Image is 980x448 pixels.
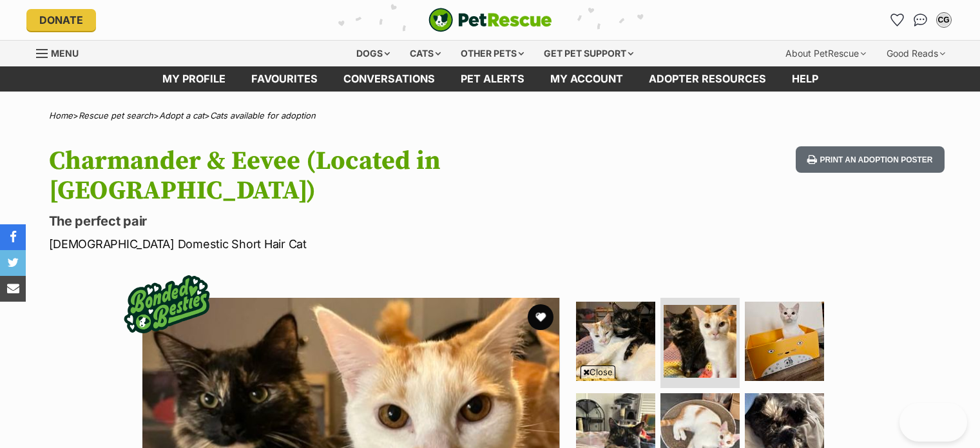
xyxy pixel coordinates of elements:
a: Cats available for adoption [210,110,316,121]
div: > > > [17,111,964,121]
img: logo-cat-932fe2b9b8326f06289b0f2fb663e598f794de774fb13d1741a6617ecf9a85b4.svg [428,8,552,32]
a: My account [537,66,636,92]
iframe: Advertisement [178,384,803,442]
div: Cats [401,41,450,66]
span: Close [581,365,615,378]
div: CG [937,14,950,26]
div: Good Reads [878,41,954,66]
img: Photo of Charmander & Eevee (Located In Croydon) [745,302,824,381]
a: Menu [36,41,88,64]
a: Donate [26,9,96,31]
span: Menu [51,48,79,59]
img: Photo of Charmander & Eevee (Located In Croydon) [664,305,736,378]
p: [DEMOGRAPHIC_DATA] Domestic Short Hair Cat [49,235,594,253]
button: favourite [528,304,553,330]
div: Other pets [452,41,533,66]
h1: Charmander & Eevee (Located in [GEOGRAPHIC_DATA]) [49,146,594,206]
img: bonded besties [115,253,218,356]
button: My account [934,10,954,30]
a: Favourites [238,66,331,92]
a: Home [49,110,73,121]
img: Photo of Charmander & Eevee (Located In Croydon) [576,302,655,381]
a: conversations [331,66,448,92]
a: Favourites [887,10,908,30]
div: Get pet support [535,41,642,66]
a: PetRescue [428,8,552,32]
a: Conversations [910,10,931,30]
iframe: Help Scout Beacon - Open [899,403,967,442]
ul: Account quick links [887,10,954,30]
img: chat-41dd97257d64d25036548639549fe6c8038ab92f7586957e7f3b1b290dea8141.svg [914,14,927,26]
a: Pet alerts [448,66,537,92]
p: The perfect pair [49,212,594,230]
a: Help [779,66,831,92]
div: About PetRescue [776,41,875,66]
a: My profile [149,66,238,92]
a: Rescue pet search [79,110,153,121]
a: Adopt a cat [159,110,204,121]
button: Print an adoption poster [796,146,944,173]
div: Dogs [347,41,399,66]
a: Adopter resources [636,66,779,92]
